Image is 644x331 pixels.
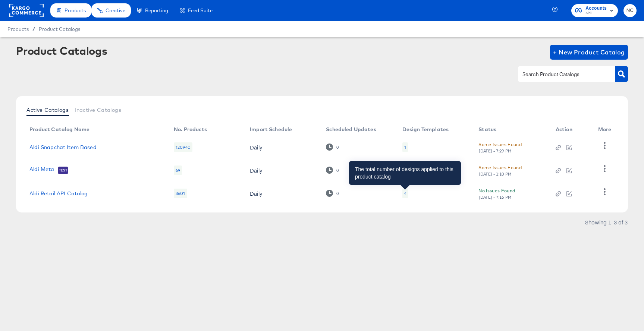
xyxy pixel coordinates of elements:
div: Connect a Design [402,165,443,175]
div: 0 [326,190,339,197]
span: Test [58,167,68,173]
span: / [29,26,39,32]
div: No. Products [174,126,207,132]
div: 0 [326,167,339,174]
div: Connect a Design [404,167,441,173]
div: Product Catalog Name [29,126,89,132]
a: Product Catalogs [39,26,80,32]
div: Some Issues Found [478,141,522,148]
div: 0 [336,168,339,173]
span: + New Product Catalog [553,47,625,57]
div: 69 [174,165,182,175]
span: Active Catalogs [26,107,69,113]
input: Search Product Catalogs [521,70,600,79]
div: Design Templates [402,126,449,132]
div: 4 [402,189,408,198]
div: 0 [336,145,339,150]
td: Daily [244,182,320,205]
span: Inactive Catalogs [75,107,121,113]
div: [DATE] - 7:29 PM [478,148,512,154]
div: Import Schedule [250,126,292,132]
button: + New Product Catalog [550,45,628,60]
span: Accounts [585,4,607,12]
div: 0 [336,191,339,196]
td: Daily [244,159,320,182]
th: Status [472,124,550,136]
th: More [592,124,621,136]
a: Aldi Meta [29,166,54,174]
div: 1 [402,142,408,152]
div: Showing 1–3 of 3 [585,220,628,225]
th: Action [550,124,592,136]
div: [DATE] - 1:10 PM [478,171,512,177]
span: Creative [106,7,125,13]
button: Some Issues Found[DATE] - 7:29 PM [478,141,522,154]
button: AccountsAldi [571,4,618,17]
div: 3601 [174,189,187,198]
span: Aldi [585,10,607,16]
div: Some Issues Found [478,164,522,171]
button: Some Issues Found[DATE] - 1:10 PM [478,164,522,177]
span: Feed Suite [188,7,213,13]
div: Scheduled Updates [326,126,376,132]
div: Product Catalogs [16,45,107,57]
a: Aldi Retail API Catalog [29,190,88,196]
a: Aldi Snapchat Item Based [29,144,97,150]
div: 120940 [174,142,192,152]
span: Reporting [145,7,168,13]
span: Products [7,26,29,32]
span: Products [65,7,86,13]
div: 0 [326,144,339,151]
span: NC [626,6,634,15]
div: 1 [404,144,406,150]
div: 4 [404,190,406,196]
button: NC [623,4,637,17]
td: Daily [244,136,320,159]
